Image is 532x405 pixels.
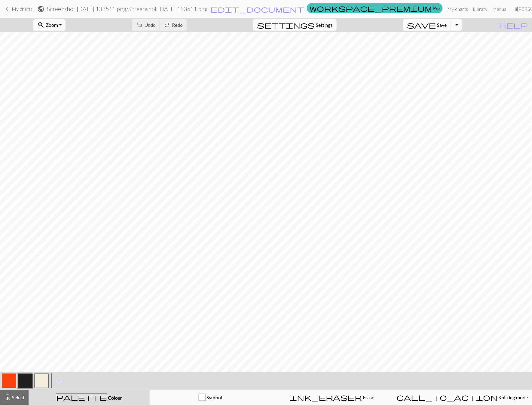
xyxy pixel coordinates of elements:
span: Knitting mode [498,394,528,400]
span: Settings [316,21,333,29]
span: workspace_premium [310,4,432,12]
button: Colour [29,390,150,405]
button: Zoom [33,19,66,31]
a: Manual [490,3,510,15]
a: My charts [445,3,471,15]
button: Erase [271,390,393,405]
a: Pro [307,3,443,13]
span: Colour [107,395,122,400]
a: Library [471,3,490,15]
span: edit_document [210,5,304,13]
button: Knitting mode [393,390,532,405]
span: zoom_in [37,21,44,29]
span: Erase [362,394,374,400]
span: add [55,377,63,385]
h2: Screenshot [DATE] 133511.png / Screenshot [DATE] 133511.png [47,5,208,12]
a: My charts [4,4,32,14]
span: highlight_alt [4,393,11,402]
span: Symbol [206,394,222,400]
span: public [37,5,44,13]
button: Save [403,19,451,31]
span: settings [257,21,315,29]
span: keyboard_arrow_left [4,5,11,13]
span: Select [11,394,25,400]
span: Zoom [46,22,58,28]
span: My charts [12,6,32,12]
button: Symbol [150,390,271,405]
span: Save [437,22,447,28]
span: ink_eraser [290,393,362,402]
i: Settings [257,21,315,29]
span: help [499,21,528,29]
span: palette [56,393,107,402]
button: SettingsSettings [253,19,337,31]
span: save [407,21,436,29]
span: call_to_action [397,393,498,402]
